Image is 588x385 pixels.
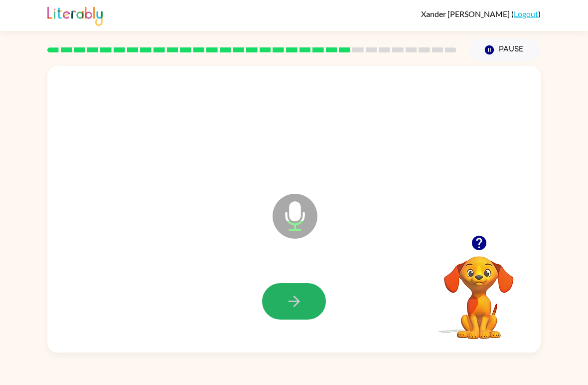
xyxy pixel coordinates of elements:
[429,241,529,341] video: Your browser must support playing .mp4 files to use Literably. Please try using another browser.
[421,9,511,18] span: Xander [PERSON_NAME]
[468,38,541,61] button: Pause
[47,4,103,26] img: Literably
[514,9,538,18] a: Logout
[421,9,541,18] div: ( )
